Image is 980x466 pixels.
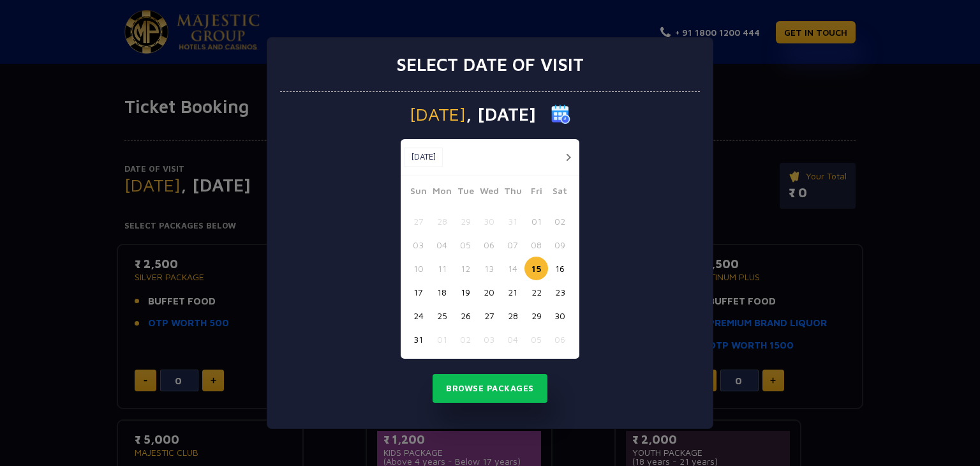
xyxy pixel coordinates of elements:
button: 14 [501,257,524,280]
button: 27 [406,209,430,233]
img: calender icon [551,105,570,124]
button: 02 [548,209,572,233]
button: 05 [454,233,477,257]
button: 06 [477,233,501,257]
button: 28 [501,304,524,327]
button: 05 [524,327,548,351]
button: 03 [477,327,501,351]
button: 04 [501,327,524,351]
button: 08 [524,233,548,257]
button: 29 [524,304,548,327]
button: [DATE] [404,147,443,167]
button: 18 [430,280,454,304]
button: 28 [430,209,454,233]
span: [DATE] [410,105,466,123]
button: 30 [548,304,572,327]
button: 07 [501,233,524,257]
button: 01 [524,209,548,233]
span: Fri [524,184,548,202]
button: 21 [501,280,524,304]
button: 26 [454,304,477,327]
span: Thu [501,184,524,202]
button: 22 [524,280,548,304]
button: 01 [430,327,454,351]
button: 29 [454,209,477,233]
span: Wed [477,184,501,202]
button: 20 [477,280,501,304]
button: 12 [454,257,477,280]
button: 17 [406,280,430,304]
button: 27 [477,304,501,327]
button: 30 [477,209,501,233]
button: 15 [524,257,548,280]
span: Sun [406,184,430,202]
button: 02 [454,327,477,351]
span: , [DATE] [466,105,536,123]
button: 09 [548,233,572,257]
button: 11 [430,257,454,280]
button: Browse Packages [433,374,547,403]
button: 25 [430,304,454,327]
button: 31 [406,327,430,351]
button: 16 [548,257,572,280]
button: 06 [548,327,572,351]
button: 03 [406,233,430,257]
button: 24 [406,304,430,327]
button: 19 [454,280,477,304]
button: 13 [477,257,501,280]
button: 31 [501,209,524,233]
span: Sat [548,184,572,202]
button: 10 [406,257,430,280]
h3: Select date of visit [396,54,584,75]
button: 04 [430,233,454,257]
span: Tue [454,184,477,202]
span: Mon [430,184,454,202]
button: 23 [548,280,572,304]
